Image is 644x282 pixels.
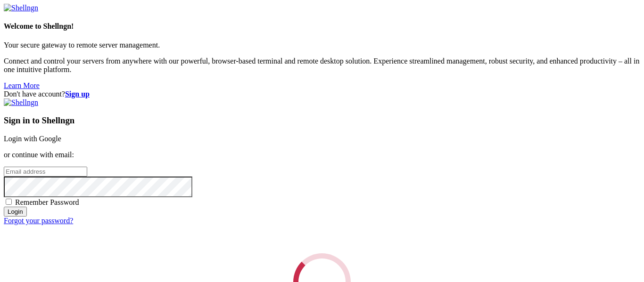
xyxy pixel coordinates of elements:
input: Email address [4,167,87,177]
span: Remember Password [15,198,79,206]
input: Login [4,207,27,217]
p: Connect and control your servers from anywhere with our powerful, browser-based terminal and remo... [4,57,640,74]
div: Don't have account? [4,90,640,98]
p: Your secure gateway to remote server management. [4,41,640,49]
a: Login with Google [4,135,61,143]
input: Remember Password [6,199,12,205]
a: Sign up [65,90,90,98]
a: Forgot your password? [4,217,73,225]
img: Shellngn [4,4,38,12]
h4: Welcome to Shellngn! [4,22,640,31]
h3: Sign in to Shellngn [4,115,640,126]
p: or continue with email: [4,151,640,159]
a: Learn More [4,81,40,89]
img: Shellngn [4,98,38,107]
